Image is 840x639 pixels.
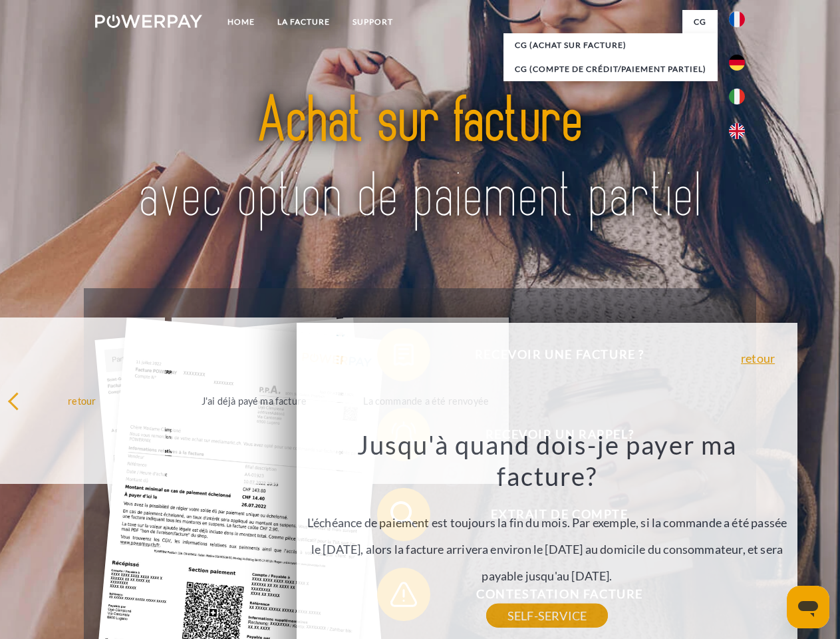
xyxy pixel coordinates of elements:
img: title-powerpay_fr.svg [127,64,713,255]
a: Home [216,10,266,34]
a: SELF-SERVICE [486,604,608,628]
img: fr [729,11,745,27]
iframe: Bouton de lancement de la fenêtre de messagerie [787,586,829,628]
a: Support [341,10,404,34]
a: CG [682,10,718,34]
div: retour [7,391,157,409]
div: J'ai déjà payé ma facture [180,391,329,409]
h3: Jusqu'à quand dois-je payer ma facture? [305,429,790,493]
a: LA FACTURE [266,10,341,34]
a: retour [741,352,775,364]
img: en [729,123,745,139]
img: de [729,55,745,71]
img: logo-powerpay-white.svg [95,15,202,28]
a: CG (Compte de crédit/paiement partiel) [503,57,718,81]
a: CG (achat sur facture) [503,33,718,57]
img: it [729,89,745,105]
div: L'échéance de paiement est toujours la fin du mois. Par exemple, si la commande a été passée le [... [305,429,790,616]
